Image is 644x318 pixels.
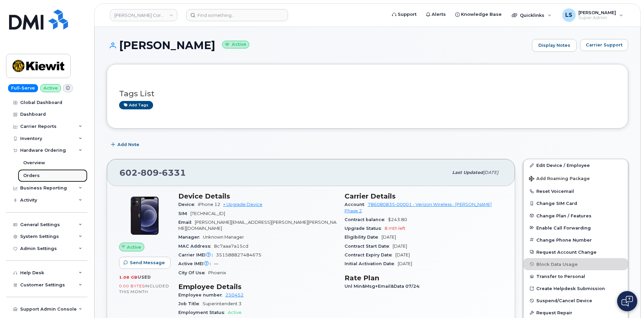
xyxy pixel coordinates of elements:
span: Last updated [452,170,483,175]
span: Upgrade Status [345,226,385,231]
span: Account [345,202,368,207]
span: 6331 [159,168,186,178]
button: Reset Voicemail [524,185,628,197]
button: Enable Call Forwarding [524,222,628,234]
span: Contract Start Date [345,244,393,249]
h3: Device Details [178,192,336,200]
span: 809 [138,168,159,178]
button: Add Roaming Package [524,171,628,185]
span: Unl Min&Msg+Email&Data 07/24 [345,284,423,289]
a: Add tags [119,101,153,109]
span: iPhone 12 [198,202,220,207]
span: City Of Use [178,270,208,275]
span: Enable Call Forwarding [536,225,591,230]
span: Eligibility Date [345,235,382,240]
span: 8 mth left [385,226,405,231]
button: Carrier Support [580,39,628,51]
button: Suspend/Cancel Device [524,294,628,307]
h3: Employee Details [178,283,336,291]
button: Change Phone Number [524,234,628,246]
button: Change Plan / Features [524,210,628,222]
span: [DATE] [382,235,396,240]
span: Unknown Manager [203,235,244,240]
button: Request Account Change [524,246,628,258]
img: iPhone_12.jpg [124,196,165,236]
span: Carrier Support [586,42,622,48]
span: Initial Activation Date [345,261,398,266]
span: 0.00 Bytes [119,284,145,288]
span: [PERSON_NAME][EMAIL_ADDRESS][PERSON_NAME][PERSON_NAME][DOMAIN_NAME] [178,220,336,231]
span: [DATE] [398,261,412,266]
button: Transfer to Personal [524,270,628,282]
span: $243.80 [388,217,407,222]
span: Superintendent 3 [203,301,242,306]
button: Change SIM Card [524,197,628,209]
button: Block Data Usage [524,258,628,270]
span: Active [228,310,242,315]
h3: Rate Plan [345,274,503,282]
span: Active [127,244,141,250]
img: Open chat [621,296,633,307]
a: 250452 [225,292,244,297]
small: Active [222,41,249,48]
span: 602 [119,168,186,178]
span: Add Roaming Package [529,176,590,182]
h1: [PERSON_NAME] [107,39,529,51]
span: Employee number [178,292,225,297]
span: Employment Status [178,310,228,315]
span: Active IMEI [178,261,214,266]
span: Add Note [117,141,139,148]
span: — [214,261,218,266]
span: Send Message [130,259,165,266]
button: Send Message [119,257,171,269]
span: [DATE] [395,252,410,257]
span: Suspend/Cancel Device [536,298,592,303]
span: Phoenix [208,270,226,275]
button: Add Note [107,139,145,151]
span: Contract balance [345,217,388,222]
span: Email [178,220,195,225]
span: 1.08 GB [119,275,138,280]
span: Device [178,202,198,207]
a: Create Helpdesk Submission [524,282,628,294]
span: Manager [178,235,203,240]
span: Carrier IMEI [178,252,216,257]
h3: Carrier Details [345,192,503,200]
a: 786080835-00001 - Verizon Wireless - [PERSON_NAME] Phase 2 [345,202,492,213]
h3: Tags List [119,90,616,98]
span: MAC Address [178,244,214,249]
span: [DATE] [393,244,407,249]
a: Edit Device / Employee [524,159,628,171]
span: [DATE] [483,170,498,175]
a: + Upgrade Device [223,202,262,207]
span: Change Plan / Features [536,213,592,218]
a: Display Notes [532,39,577,52]
span: SIM [178,211,190,216]
span: 351588827484675 [216,252,261,257]
span: Job Title [178,301,203,306]
span: 8c7aaa7a15cd [214,244,248,249]
span: used [138,275,151,280]
span: [TECHNICAL_ID] [190,211,225,216]
span: Contract Expiry Date [345,252,395,257]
